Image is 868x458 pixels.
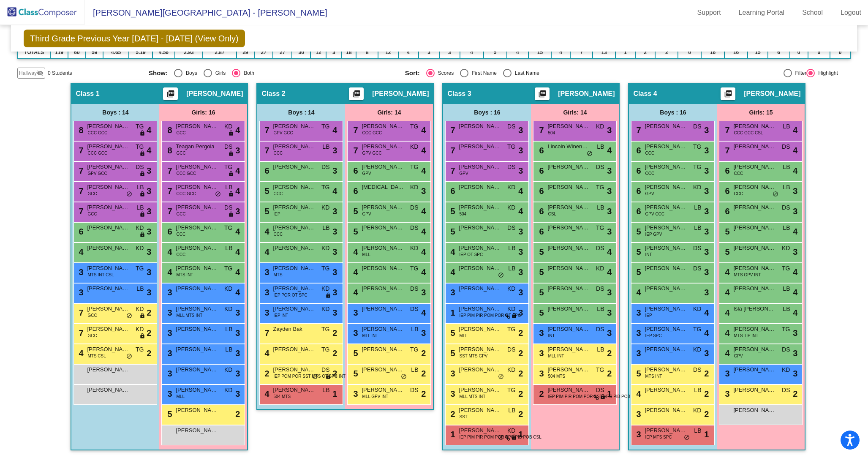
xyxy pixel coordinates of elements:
[76,207,83,216] span: 7
[717,104,805,121] div: Girls: 15
[531,104,619,121] div: Girls: 14
[378,46,398,59] td: 12
[448,186,455,196] span: 6
[257,104,345,121] div: Boys : 14
[459,211,466,217] span: 504
[507,142,515,151] span: TG
[68,46,86,59] td: 60
[748,46,767,59] td: 15
[332,185,337,197] span: 4
[645,211,664,217] span: GPV CCC
[321,183,329,192] span: TG
[704,144,709,157] span: 3
[273,191,283,197] span: CCC
[587,150,593,157] span: do_not_disturb_alt
[87,122,129,131] span: [PERSON_NAME]
[410,203,418,212] span: DS
[518,185,523,197] span: 4
[136,122,144,131] span: TG
[147,124,151,136] span: 4
[224,122,232,131] span: KD
[273,130,293,136] span: GPV GCC
[261,90,285,98] span: Class 2
[704,164,709,177] span: 3
[87,183,129,191] span: [PERSON_NAME]
[152,46,175,59] td: 4.56
[448,207,455,216] span: 5
[694,203,701,212] span: LB
[744,90,800,98] span: [PERSON_NAME]
[273,224,315,232] span: [PERSON_NAME]
[723,207,729,216] span: 6
[310,46,326,59] td: 12
[136,203,144,212] span: LB
[607,205,612,218] span: 3
[593,46,615,59] td: 13
[596,224,604,232] span: TG
[273,122,315,131] span: [PERSON_NAME]
[507,122,515,131] span: DS
[645,122,687,131] span: [PERSON_NAME]
[410,224,418,232] span: DS
[633,90,657,98] span: Class 4
[547,122,590,131] span: [PERSON_NAME]
[518,144,523,157] span: 3
[332,164,337,177] span: 3
[634,207,641,216] span: 6
[362,170,371,177] span: GPV
[87,211,97,217] span: GCC
[734,130,763,136] span: CCC GCC CSL
[262,186,269,196] span: 5
[50,46,68,59] td: 119
[273,203,315,212] span: [PERSON_NAME]
[228,191,234,198] span: lock
[782,142,790,151] span: DS
[273,150,283,156] span: CCC
[596,163,604,172] span: DS
[733,203,775,212] span: [PERSON_NAME]
[537,207,544,216] span: 6
[793,144,797,157] span: 4
[87,224,129,232] span: [PERSON_NAME]
[645,150,654,156] span: CCC
[362,203,404,212] span: [PERSON_NAME]
[292,46,310,59] td: 30
[48,69,72,77] span: 0 Students
[176,163,218,171] span: [PERSON_NAME]
[634,166,641,175] span: 6
[224,203,232,212] span: DS
[548,130,555,136] span: 504
[136,142,144,151] span: TG
[203,46,237,59] td: 2.87
[405,69,655,77] mat-radio-group: Select an option
[507,224,515,232] span: DS
[723,146,729,155] span: 7
[262,125,269,135] span: 7
[321,163,329,172] span: DS
[165,207,172,216] span: 7
[176,122,218,131] span: [PERSON_NAME]
[410,142,418,151] span: KD
[176,224,218,232] span: [PERSON_NAME]
[176,191,196,197] span: CCC GCC
[215,191,221,198] span: do_not_disturb_alt
[768,46,790,59] td: 6
[18,46,50,59] td: TOTALS
[783,163,790,172] span: LB
[262,207,269,216] span: 5
[362,150,381,156] span: GPV GCC
[139,171,145,177] span: lock
[175,46,203,59] td: 2.93
[235,205,240,218] span: 3
[459,122,501,131] span: [PERSON_NAME]
[691,6,728,19] a: Support
[76,166,83,175] span: 7
[235,185,240,197] span: 4
[176,150,185,156] span: GCC
[126,191,132,198] span: do_not_disturb_alt
[228,150,234,157] span: lock
[773,191,778,198] span: do_not_disturb_alt
[149,69,168,77] span: Show:
[87,163,129,171] span: [PERSON_NAME]
[607,185,612,197] span: 3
